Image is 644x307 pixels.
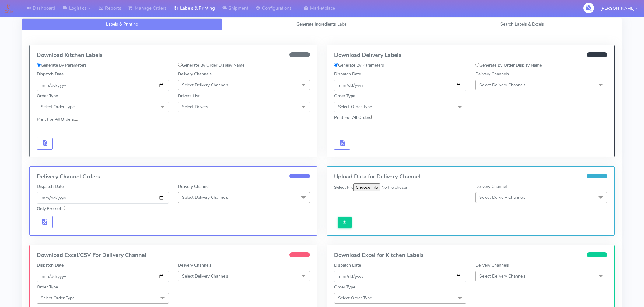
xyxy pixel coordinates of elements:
[41,295,75,301] span: Select Order Type
[37,71,64,77] label: Dispatch Date
[334,262,361,268] label: Dispatch Date
[338,295,372,301] span: Select Order Type
[479,82,526,88] span: Select Delivery Channels
[22,18,622,30] ul: Tabs
[178,71,212,77] label: Delivery Channels
[182,82,228,88] span: Select Delivery Channels
[37,62,87,68] label: Generate By Parameters
[178,62,244,68] label: Generate By Order Display Name
[37,252,310,258] h4: Download Excel/CSV For Delivery Channel
[334,252,607,258] h4: Download Excel for Kitchen Labels
[182,273,228,279] span: Select Delivery Channels
[37,116,78,122] label: Print For All Orders
[475,262,509,268] label: Delivery Channels
[479,195,526,200] span: Select Delivery Channels
[475,71,509,77] label: Delivery Channels
[475,62,542,68] label: Generate By Order Display Name
[37,205,65,212] label: Only Errored
[178,93,200,99] label: Drivers List
[475,183,507,190] label: Delivery Channel
[479,273,526,279] span: Select Delivery Channels
[334,71,361,77] label: Dispatch Date
[74,117,78,121] input: Print For All Orders
[500,21,544,27] span: Search Labels & Excels
[41,104,75,110] span: Select Order Type
[334,184,353,191] label: Select File
[334,62,384,68] label: Generate By Parameters
[371,115,375,119] input: Print For All Orders
[37,93,58,99] label: Order Type
[475,63,479,67] input: Generate By Order Display Name
[334,284,355,290] label: Order Type
[334,174,607,180] h4: Upload Data for Delivery Channel
[338,104,372,110] span: Select Order Type
[178,63,182,67] input: Generate By Order Display Name
[37,262,64,268] label: Dispatch Date
[596,2,642,15] button: [PERSON_NAME]
[334,52,607,58] h4: Download Delivery Labels
[61,206,65,210] input: Only Errored
[334,63,338,67] input: Generate By Parameters
[37,63,41,67] input: Generate By Parameters
[178,183,209,190] label: Delivery Channel
[37,183,64,190] label: Dispatch Date
[296,21,347,27] span: Generate Ingredients Label
[37,52,310,58] h4: Download Kitchen Labels
[37,174,310,180] h4: Delivery Channel Orders
[182,104,208,110] span: Select Drivers
[182,195,228,200] span: Select Delivery Channels
[334,114,375,121] label: Print For All Orders
[334,93,355,99] label: Order Type
[106,21,138,27] span: Labels & Printing
[37,284,58,290] label: Order Type
[178,262,212,268] label: Delivery Channels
